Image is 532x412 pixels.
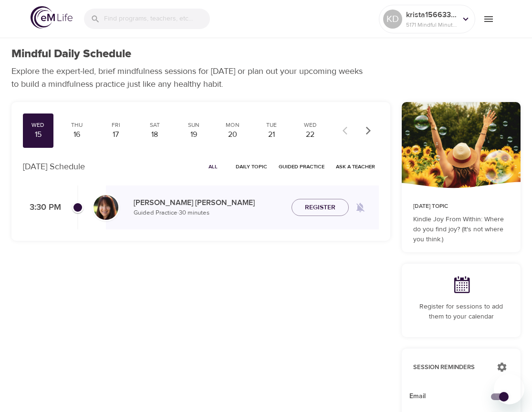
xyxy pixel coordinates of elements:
iframe: Button to launch messaging window [494,374,524,404]
div: Wed [27,121,50,129]
div: Tue [260,121,283,129]
h1: Mindful Daily Schedule [11,47,131,61]
button: Guided Practice [275,159,328,174]
p: Kindle Joy From Within: Where do you find joy? (It's not where you think.) [413,215,509,245]
div: 21 [260,129,283,140]
button: Daily Topic [232,159,271,174]
div: Sun [182,121,205,129]
p: 5171 Mindful Minutes [406,21,457,29]
span: Email [409,391,498,402]
div: 16 [66,129,89,140]
p: Session Reminders [413,363,487,372]
p: krista1566335115 [406,9,457,21]
div: Wed [299,121,322,129]
img: logo [31,6,73,29]
p: [DATE] Topic [413,202,509,211]
input: Find programs, teachers, etc... [104,9,210,29]
button: Register [292,199,349,216]
span: All [201,162,224,171]
div: Sat [144,121,167,129]
p: Guided Practice · 30 minutes [134,208,284,218]
div: 17 [104,129,127,140]
div: Mon [221,121,244,129]
span: Register [305,202,335,214]
div: 19 [182,129,205,140]
button: Ask a Teacher [332,159,379,174]
img: Andrea_Lieberstein-min.jpg [94,195,118,220]
span: Ask a Teacher [336,162,375,171]
p: [DATE] Schedule [23,160,85,173]
p: Explore the expert-led, brief mindfulness sessions for [DATE] or plan out your upcoming weeks to ... [11,65,369,91]
div: 22 [299,129,322,140]
p: Register for sessions to add them to your calendar [413,302,509,322]
span: Daily Topic [236,162,267,171]
p: 3:30 PM [23,201,61,214]
div: 20 [221,129,244,140]
div: KD [383,10,402,29]
span: Remind me when a class goes live every Wednesday at 3:30 PM [349,196,372,219]
p: [PERSON_NAME] [PERSON_NAME] [134,197,284,208]
div: 18 [144,129,167,140]
button: menu [475,6,501,32]
div: Thu [66,121,89,129]
div: 15 [27,129,50,140]
button: All [198,159,228,174]
span: Guided Practice [279,162,324,171]
div: Fri [104,121,127,129]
